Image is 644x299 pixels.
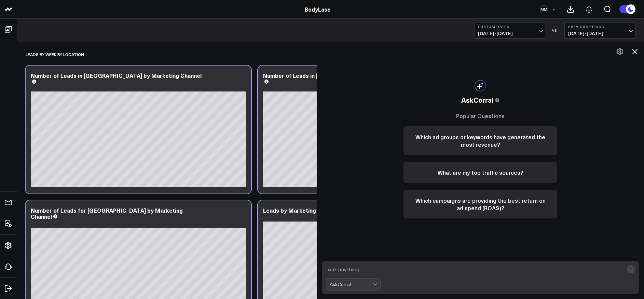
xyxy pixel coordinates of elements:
b: Previous Period [568,25,632,29]
div: Leads by week by location [26,46,84,62]
button: What are my top traffic sources? [403,162,557,183]
h3: Popular Questions [403,112,557,119]
span: [DATE] - [DATE] [568,31,632,36]
div: Number of Leads in [GEOGRAPHIC_DATA] by Marketing Channel [31,72,202,79]
button: Which campaigns are providing the best return on ad spend (ROAS)? [403,190,557,218]
button: + [550,5,558,13]
span: [DATE] - [DATE] [478,31,542,36]
span: AskCorral [461,95,493,105]
div: AskCorral [330,282,373,287]
button: Which ad groups or keywords have generated the most revenue? [403,126,557,155]
div: Number of Leads for [GEOGRAPHIC_DATA] by Marketing Channel [31,207,183,220]
a: BodyLase [305,5,331,13]
div: MM [540,5,548,13]
button: Custom Dates[DATE]-[DATE] [474,22,545,39]
div: Leads by Marketing Channel in [GEOGRAPHIC_DATA] [263,207,404,214]
b: Custom Dates [478,25,542,29]
span: + [552,7,556,12]
button: Previous Period[DATE]-[DATE] [564,22,635,39]
div: VS [549,28,561,32]
div: Number of Leads in [GEOGRAPHIC_DATA] by Marketing Channel [263,72,434,79]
